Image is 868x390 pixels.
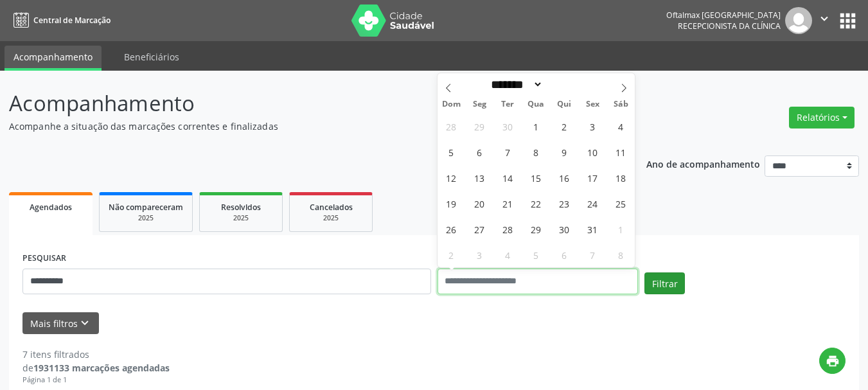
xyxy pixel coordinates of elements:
span: Outubro 11, 2025 [608,139,633,164]
button: Filtrar [644,272,685,294]
span: Dom [438,100,466,109]
button: Relatórios [789,107,855,129]
span: Outubro 19, 2025 [439,191,464,216]
p: Acompanhe a situação das marcações correntes e finalizadas [9,120,604,133]
span: Outubro 20, 2025 [467,191,492,216]
button: Mais filtroskeyboard_arrow_down [22,312,99,335]
label: PESQUISAR [22,249,66,269]
span: Cancelados [310,202,353,213]
span: Seg [465,100,493,109]
div: 2025 [109,213,183,223]
span: Outubro 18, 2025 [608,165,633,190]
span: Outubro 29, 2025 [524,217,549,242]
img: img [785,7,812,34]
span: Outubro 13, 2025 [467,165,492,190]
span: Outubro 8, 2025 [524,139,549,164]
span: Outubro 22, 2025 [524,191,549,216]
span: Setembro 30, 2025 [495,114,520,139]
span: Outubro 9, 2025 [552,139,577,164]
span: Novembro 5, 2025 [524,242,549,267]
span: Recepcionista da clínica [678,21,781,31]
span: Novembro 3, 2025 [467,242,492,267]
span: Outubro 27, 2025 [467,217,492,242]
p: Acompanhamento [9,87,604,120]
span: Outubro 4, 2025 [608,114,633,139]
div: 7 itens filtrados [22,348,170,361]
i:  [817,12,831,26]
input: Year [543,78,585,91]
select: Month [487,78,544,91]
button: apps [837,10,859,32]
span: Novembro 1, 2025 [608,217,633,242]
span: Resolvidos [221,202,261,213]
span: Outubro 23, 2025 [552,191,577,216]
span: Novembro 2, 2025 [439,242,464,267]
span: Ter [493,100,522,109]
span: Outubro 21, 2025 [495,191,520,216]
div: de [22,361,170,375]
p: Ano de acompanhamento [646,155,760,172]
span: Outubro 17, 2025 [580,165,605,190]
span: Outubro 28, 2025 [495,217,520,242]
span: Sex [578,100,607,109]
span: Outubro 25, 2025 [608,191,633,216]
i: print [826,354,840,368]
span: Setembro 28, 2025 [439,114,464,139]
span: Outubro 1, 2025 [524,114,549,139]
span: Outubro 2, 2025 [552,114,577,139]
span: Novembro 4, 2025 [495,242,520,267]
span: Setembro 29, 2025 [467,114,492,139]
span: Outubro 3, 2025 [580,114,605,139]
span: Outubro 30, 2025 [552,217,577,242]
button: print [819,348,846,374]
span: Novembro 6, 2025 [552,242,577,267]
button:  [812,7,837,34]
i: keyboard_arrow_down [78,316,92,330]
span: Outubro 16, 2025 [552,165,577,190]
div: 2025 [299,213,363,223]
span: Outubro 10, 2025 [580,139,605,164]
span: Outubro 7, 2025 [495,139,520,164]
span: Novembro 8, 2025 [608,242,633,267]
span: Outubro 15, 2025 [524,165,549,190]
span: Outubro 6, 2025 [467,139,492,164]
div: Oftalmax [GEOGRAPHIC_DATA] [666,10,781,21]
a: Acompanhamento [4,46,102,71]
span: Não compareceram [109,202,183,213]
span: Agendados [30,202,72,213]
strong: 1931133 marcações agendadas [33,362,170,374]
span: Central de Marcação [33,15,111,26]
a: Beneficiários [115,46,188,68]
div: 2025 [209,213,273,223]
span: Outubro 31, 2025 [580,217,605,242]
span: Outubro 14, 2025 [495,165,520,190]
span: Sáb [607,100,635,109]
span: Novembro 7, 2025 [580,242,605,267]
span: Outubro 5, 2025 [439,139,464,164]
span: Qui [550,100,578,109]
span: Outubro 24, 2025 [580,191,605,216]
span: Qua [522,100,550,109]
div: Página 1 de 1 [22,375,170,386]
span: Outubro 26, 2025 [439,217,464,242]
span: Outubro 12, 2025 [439,165,464,190]
a: Central de Marcação [9,10,111,31]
